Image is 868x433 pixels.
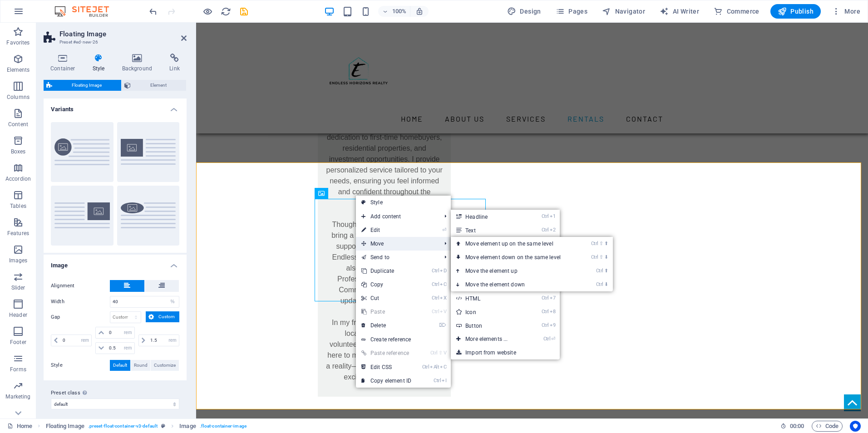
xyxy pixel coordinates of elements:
a: Ctrl2Text [451,223,526,237]
a: CtrlDDuplicate [356,264,417,278]
span: Default [113,360,127,371]
a: Send to [356,251,437,264]
i: I [442,378,446,384]
button: Custom [146,311,179,322]
i: Ctrl [434,378,441,384]
h6: Session time [780,421,804,432]
i: ⬆ [604,268,608,274]
a: Ctrl⬇Move the element down [451,278,579,291]
a: Ctrl9Button [451,319,526,332]
i: ⇧ [599,241,603,246]
i: Ctrl [422,364,429,370]
h4: Image [44,255,187,271]
a: Ctrl1Headline [451,210,526,223]
h4: Background [115,54,163,73]
p: Header [9,311,27,319]
i: Ctrl [543,336,551,342]
span: Navigator [602,7,645,16]
i: ⌦ [439,322,446,328]
i: V [444,350,446,356]
button: Navigator [598,4,649,19]
button: Element [122,80,186,91]
a: Ctrl⇧VPaste reference [356,346,417,360]
p: Slider [11,284,25,291]
i: ⇧ [599,254,603,260]
i: D [440,268,446,274]
a: Ctrl8Icon [451,305,526,319]
i: Ctrl [432,268,439,274]
a: Style [356,196,451,209]
span: Design [507,7,541,16]
span: Element [133,80,183,91]
span: Pages [556,7,587,16]
p: Footer [10,339,26,346]
h4: Container [44,54,86,73]
a: Ctrl7HTML [451,291,526,305]
button: Design [503,4,545,19]
a: Ctrl⏎More elements ... [451,332,526,346]
button: Usercentrics [850,421,861,432]
label: Preset class [51,388,179,399]
i: Ctrl [542,227,549,233]
i: Save (Ctrl+S) [239,6,249,17]
span: Floating Image [55,80,118,91]
button: undo [148,6,158,17]
i: 1 [550,213,556,219]
h6: 100% [392,6,406,17]
a: CtrlAltCEdit CSS [356,360,417,374]
p: Boxes [11,148,26,155]
a: Import from website [451,346,560,359]
i: ⏎ [442,227,446,233]
span: . float-container-image [200,421,247,432]
p: Forms [10,366,26,373]
i: X [440,295,446,301]
span: Click to select. Double-click to edit [179,421,196,432]
i: Reload page [221,6,231,17]
span: Publish [778,7,814,16]
i: Ctrl [542,295,549,301]
i: Ctrl [591,241,598,246]
button: More [828,4,864,19]
label: Style [51,360,110,371]
button: Commerce [710,4,763,19]
p: Elements [7,66,30,74]
a: Create reference [356,333,451,346]
a: Ctrl⇧⬇Move element down on the same level [451,251,579,264]
i: 9 [550,322,556,328]
h2: Floating Image [59,30,187,38]
a: CtrlXCut [356,291,417,305]
span: Commerce [714,7,759,16]
button: Round [131,360,151,371]
p: Favorites [6,39,30,46]
a: CtrlVPaste [356,305,417,319]
i: ⏎ [551,336,555,342]
label: Width [51,299,110,304]
a: CtrlCCopy [356,278,417,291]
a: Click to cancel selection. Double-click to open Pages [7,421,32,432]
p: Columns [7,93,30,101]
i: Ctrl [432,309,439,315]
i: V [440,309,446,315]
i: Ctrl [432,281,439,287]
i: 8 [550,309,556,315]
button: save [238,6,249,17]
span: : [796,423,798,429]
i: Ctrl [542,309,549,315]
button: Floating Image [44,80,121,91]
i: 7 [550,295,556,301]
i: Ctrl [596,281,603,287]
i: Ctrl [542,322,549,328]
i: C [440,281,446,287]
span: Code [816,421,838,432]
i: ⇧ [439,350,443,356]
h4: Variants [44,98,187,115]
button: Click here to leave preview mode and continue editing [202,6,213,17]
i: Ctrl [430,350,438,356]
i: C [440,364,446,370]
i: This element is a customizable preset [161,423,165,428]
i: Ctrl [432,295,439,301]
a: CtrlICopy element ID [356,374,417,388]
span: Add content [356,210,437,223]
a: ⌦Delete [356,319,417,332]
i: Ctrl [596,268,603,274]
